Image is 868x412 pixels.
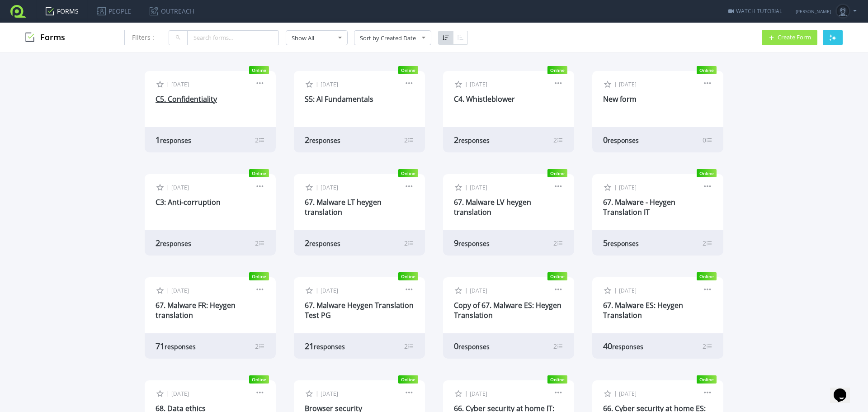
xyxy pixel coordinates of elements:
[249,375,269,384] span: Online
[255,136,265,144] div: 2
[171,184,189,191] span: [DATE]
[156,300,236,320] a: 67. Malware FR: Heygen translation
[171,287,189,294] span: [DATE]
[398,375,418,384] span: Online
[305,197,382,217] a: 67. Malware LT heygen translation
[465,183,468,191] span: |
[470,81,487,88] span: [DATE]
[314,342,345,351] span: responses
[398,66,418,74] span: Online
[309,239,340,248] span: responses
[458,136,490,145] span: responses
[454,134,521,145] div: 2
[603,134,670,145] div: 0
[309,136,340,145] span: responses
[547,272,567,280] span: Online
[321,184,338,191] span: [DATE]
[470,287,487,294] span: [DATE]
[703,342,712,350] div: 2
[187,30,279,45] input: Search forms...
[156,197,221,207] a: C3: Anti-corruption
[608,136,639,145] span: responses
[465,80,468,88] span: |
[160,239,191,248] span: responses
[778,34,811,40] span: Create Form
[553,239,563,247] div: 2
[156,237,222,248] div: 2
[697,169,717,177] span: Online
[619,390,637,398] span: [DATE]
[305,300,414,320] a: 67. Malware Heygen Translation Test PG
[703,239,712,247] div: 2
[614,80,617,88] span: |
[619,184,637,191] span: [DATE]
[166,286,170,294] span: |
[321,287,338,294] span: [DATE]
[608,239,639,248] span: responses
[458,342,490,351] span: responses
[171,81,189,88] span: [DATE]
[165,342,196,351] span: responses
[614,286,617,294] span: |
[404,136,414,144] div: 2
[166,389,170,397] span: |
[470,184,487,191] span: [DATE]
[249,66,269,74] span: Online
[156,134,222,145] div: 1
[697,66,717,74] span: Online
[398,169,418,177] span: Online
[156,94,217,104] a: C5. Confidentiality
[316,389,319,397] span: |
[470,390,487,398] span: [DATE]
[255,239,265,247] div: 2
[553,136,563,144] div: 2
[166,183,170,191] span: |
[132,33,154,42] span: Filters :
[823,30,843,45] button: AI Generate
[703,136,712,144] div: 0
[762,30,817,45] button: Create Form
[619,81,637,88] span: [DATE]
[547,375,567,384] span: Online
[830,376,859,403] iframe: chat widget
[321,81,338,88] span: [DATE]
[728,7,782,15] a: WATCH TUTORIAL
[316,80,319,88] span: |
[316,286,319,294] span: |
[619,287,637,294] span: [DATE]
[614,183,617,191] span: |
[249,169,269,177] span: Online
[305,237,372,248] div: 2
[465,389,468,397] span: |
[404,239,414,247] div: 2
[316,183,319,191] span: |
[25,33,65,43] h3: Forms
[305,134,372,145] div: 2
[305,341,372,351] div: 21
[547,169,567,177] span: Online
[454,94,515,104] a: C4. Whistleblower
[614,389,617,397] span: |
[171,390,189,398] span: [DATE]
[553,342,563,350] div: 2
[454,197,531,217] a: 67. Malware LV heygen translation
[465,286,468,294] span: |
[458,239,490,248] span: responses
[547,66,567,74] span: Online
[166,80,170,88] span: |
[603,237,670,248] div: 5
[156,341,222,351] div: 71
[249,272,269,280] span: Online
[697,375,717,384] span: Online
[404,342,414,350] div: 2
[454,237,521,248] div: 9
[603,197,675,217] a: 67. Malware - Heygen Translation IT
[160,136,191,145] span: responses
[398,272,418,280] span: Online
[305,94,373,104] a: S5: AI Fundamentals
[255,342,265,350] div: 2
[697,272,717,280] span: Online
[612,342,643,351] span: responses
[603,300,683,320] a: 67. Malware ES: Heygen Translation
[454,300,561,320] a: Copy of 67. Malware ES: Heygen Translation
